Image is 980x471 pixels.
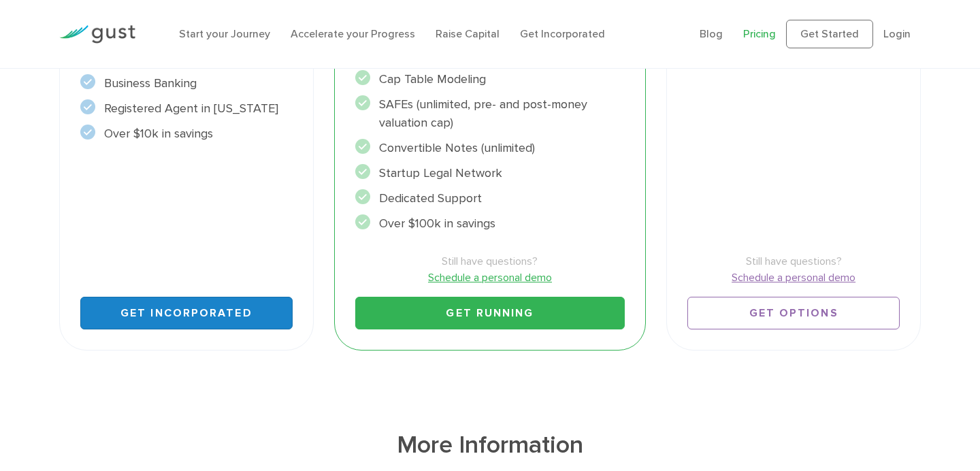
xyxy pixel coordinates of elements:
a: Blog [700,27,723,40]
li: Convertible Notes (unlimited) [355,139,625,157]
a: Get Incorporated [80,297,293,329]
a: Get Running [355,297,625,329]
li: Business Banking [80,74,293,93]
a: Start your Journey [179,27,270,40]
a: Login [883,27,911,40]
a: Get Started [786,20,873,48]
img: Gust Logo [59,25,135,44]
span: Still have questions? [687,253,900,270]
li: Over $10k in savings [80,125,293,143]
a: Schedule a personal demo [355,270,625,286]
a: Get Options [687,297,900,329]
li: Dedicated Support [355,189,625,208]
span: Still have questions? [355,253,625,270]
a: Get Incorporated [520,27,605,40]
a: Raise Capital [436,27,500,40]
li: Startup Legal Network [355,164,625,182]
li: Cap Table Modeling [355,70,625,88]
li: SAFEs (unlimited, pre- and post-money valuation cap) [355,95,625,132]
li: Registered Agent in [US_STATE] [80,99,293,118]
a: Accelerate your Progress [291,27,415,40]
li: Over $100k in savings [355,214,625,233]
h1: More Information [59,429,921,461]
a: Schedule a personal demo [687,270,900,286]
a: Pricing [743,27,776,40]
